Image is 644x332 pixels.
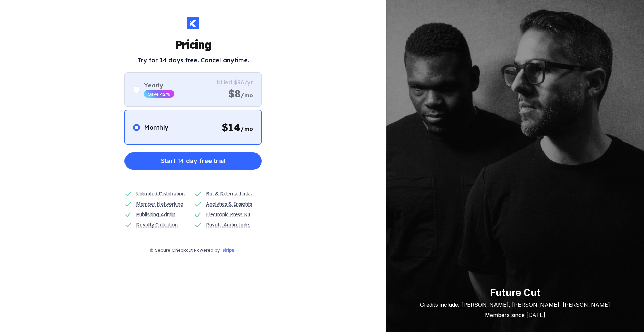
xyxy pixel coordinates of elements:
[161,154,226,168] div: Start 14 day free trial
[175,38,211,51] h1: Pricing
[420,301,610,308] div: Credits include: [PERSON_NAME], [PERSON_NAME], [PERSON_NAME]
[222,121,253,134] div: $ 14
[206,200,252,208] div: Analytics & Insights
[206,190,252,197] div: Bio & Release Links
[137,56,249,64] h2: Try for 14 days free. Cancel anytime.
[420,311,610,318] div: Members since [DATE]
[206,211,250,218] div: Electronic Press Kit
[241,125,253,132] span: /mo
[136,200,183,208] div: Member Networking
[136,211,175,218] div: Publishing Admin
[155,247,220,253] div: Secure Checkout Powered by
[136,190,185,197] div: Unlimited Distribution
[144,82,174,89] div: Yearly
[217,79,253,86] div: billed $96/yr
[148,91,170,97] div: Save 42%
[228,87,253,100] div: $8
[136,221,178,229] div: Royalty Collection
[124,152,262,170] button: Start 14 day free trial
[144,124,168,131] div: Monthly
[241,92,253,99] span: /mo
[206,221,250,229] div: Private Audio Links
[420,287,610,298] div: Future Cut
